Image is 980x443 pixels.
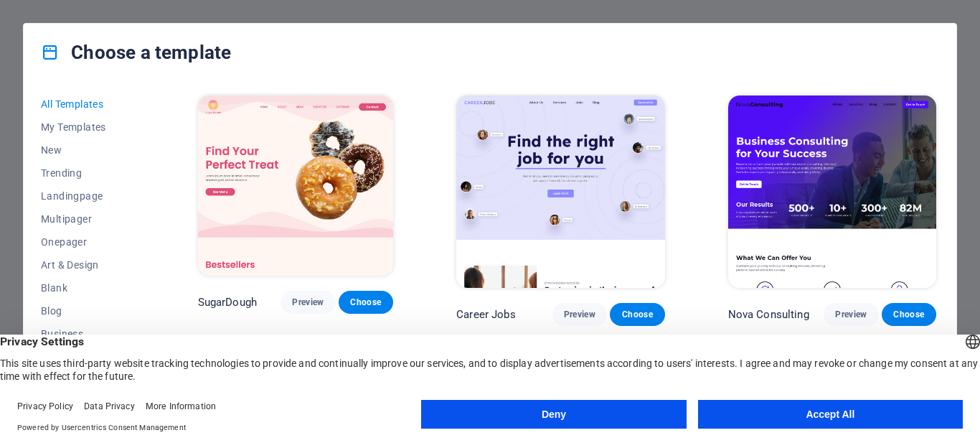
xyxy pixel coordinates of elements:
button: All Templates [41,93,135,116]
button: Business [41,322,135,345]
span: New [41,144,135,156]
span: Preview [564,309,595,320]
button: New [41,139,135,162]
button: Art & Design [41,253,135,276]
p: Nova Consulting [728,307,809,322]
button: Onepager [41,230,135,253]
span: Multipager [41,213,135,225]
button: Preview [824,303,878,326]
span: Choose [350,297,382,308]
span: All Templates [41,98,135,110]
button: Preview [552,303,607,326]
span: Preview [292,297,324,308]
button: Choose [610,303,664,326]
span: Landingpage [41,190,135,202]
span: Onepager [41,236,135,248]
span: My Templates [41,121,135,133]
p: Career Jobs [456,307,516,322]
button: Preview [281,291,335,314]
p: SugarDough [198,295,257,309]
h4: Choose a template [41,41,231,64]
button: Blank [41,276,135,299]
span: Choose [621,309,653,320]
img: Nova Consulting [728,95,936,288]
span: Business [41,328,135,340]
span: Preview [835,309,867,320]
img: Career Jobs [456,95,664,288]
button: Multipager [41,207,135,230]
img: SugarDough [198,95,394,276]
button: Choose [882,303,936,326]
span: Trending [41,167,135,179]
button: Landingpage [41,185,135,207]
button: My Templates [41,116,135,139]
span: Blog [41,305,135,317]
button: Blog [41,299,135,322]
button: Choose [339,291,393,314]
button: Trending [41,162,135,185]
span: Art & Design [41,259,135,271]
span: Choose [893,309,925,320]
span: Blank [41,282,135,294]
